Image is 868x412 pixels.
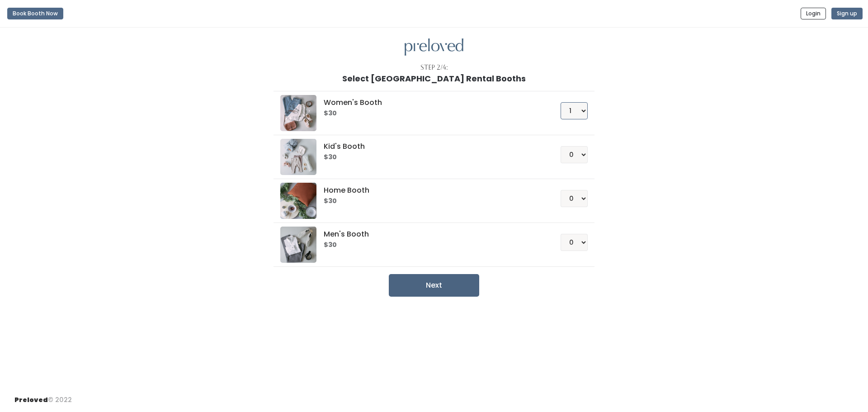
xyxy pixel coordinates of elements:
h5: Kid's Booth [324,142,538,151]
h5: Men's Booth [324,230,538,238]
button: Next [389,274,479,297]
h5: Home Booth [324,186,538,194]
button: Book Booth Now [7,8,63,19]
span: Preloved [14,395,48,404]
img: preloved logo [405,38,463,56]
img: preloved logo [280,95,316,131]
img: preloved logo [280,227,316,263]
button: Login [801,8,826,19]
img: preloved logo [280,183,316,219]
img: preloved logo [280,139,316,175]
h1: Select [GEOGRAPHIC_DATA] Rental Booths [342,74,526,83]
button: Sign up [831,8,863,19]
h6: $30 [324,154,538,161]
a: Book Booth Now [7,4,63,24]
h5: Women's Booth [324,99,538,107]
h6: $30 [324,242,538,249]
div: Step 2/4: [420,63,448,72]
h6: $30 [324,110,538,117]
div: © 2022 [14,388,72,405]
h6: $30 [324,198,538,205]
